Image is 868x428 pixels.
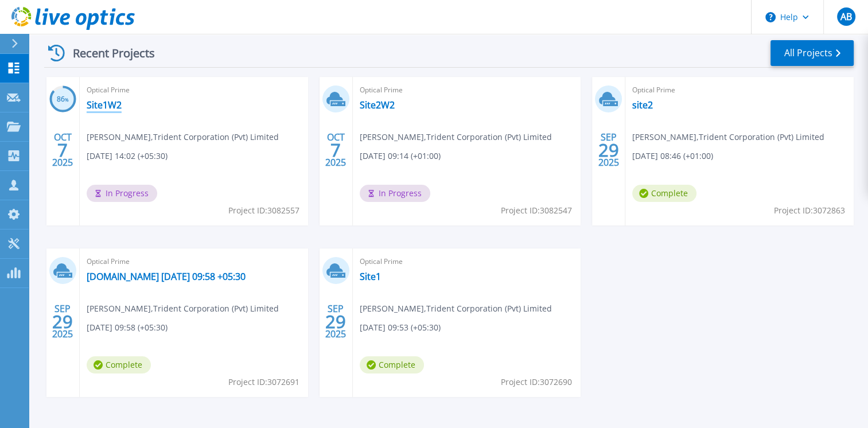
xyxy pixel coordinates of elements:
[632,84,847,96] span: Optical Prime
[325,301,347,343] div: SEP 2025
[87,84,301,96] span: Optical Prime
[360,356,424,373] span: Complete
[360,271,381,282] a: Site1
[65,96,69,103] span: %
[360,185,430,202] span: In Progress
[52,129,73,171] div: OCT 2025
[87,302,279,315] span: [PERSON_NAME] , Trident Corporation (Pvt) Limited
[360,302,552,315] span: [PERSON_NAME] , Trident Corporation (Pvt) Limited
[87,150,168,162] span: [DATE] 14:02 (+05:30)
[632,131,824,143] span: [PERSON_NAME] , Trident Corporation (Pvt) Limited
[228,376,299,388] span: Project ID: 3072691
[52,317,73,326] span: 29
[87,185,157,202] span: In Progress
[360,99,395,111] a: Site2W2
[330,145,341,155] span: 7
[57,145,68,155] span: 7
[774,204,845,217] span: Project ID: 3072863
[770,40,854,66] a: All Projects
[87,99,122,111] a: Site1W2
[632,99,653,111] a: site2
[325,317,346,326] span: 29
[228,204,299,217] span: Project ID: 3082557
[87,131,279,143] span: [PERSON_NAME] , Trident Corporation (Pvt) Limited
[87,255,301,268] span: Optical Prime
[52,301,73,343] div: SEP 2025
[49,93,76,106] h3: 86
[87,356,151,373] span: Complete
[360,131,552,143] span: [PERSON_NAME] , Trident Corporation (Pvt) Limited
[360,84,574,96] span: Optical Prime
[501,376,572,388] span: Project ID: 3072690
[87,321,168,334] span: [DATE] 09:58 (+05:30)
[360,150,441,162] span: [DATE] 09:14 (+01:00)
[360,321,441,334] span: [DATE] 09:53 (+05:30)
[598,145,619,155] span: 29
[44,39,170,67] div: Recent Projects
[325,129,347,171] div: OCT 2025
[360,255,574,268] span: Optical Prime
[632,185,696,202] span: Complete
[501,204,572,217] span: Project ID: 3082547
[840,12,851,21] span: AB
[87,271,246,282] a: [DOMAIN_NAME] [DATE] 09:58 +05:30
[598,129,620,171] div: SEP 2025
[632,150,713,162] span: [DATE] 08:46 (+01:00)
